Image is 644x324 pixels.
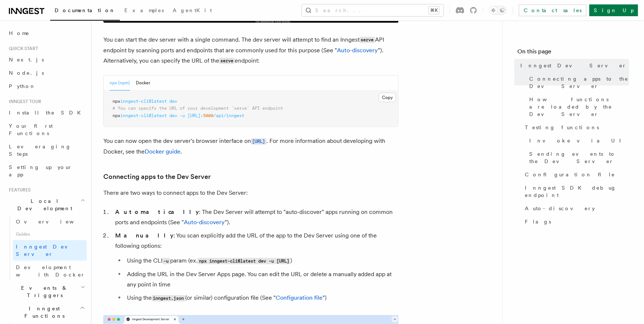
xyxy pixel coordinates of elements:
span: Flags [525,218,551,225]
span: /api/inngest [213,113,244,118]
span: How functions are loaded by the Dev Server [529,96,629,118]
span: Local Development [6,197,80,212]
span: Node.js [9,70,44,76]
p: You can now open the dev server's browser interface on . For more information about developing wi... [103,136,399,157]
span: Home [9,29,30,37]
button: npx (npm) [110,75,130,91]
span: -u [180,113,185,118]
a: Documentation [50,2,120,21]
p: There are two ways to connect apps to the Dev Server: [103,188,399,198]
span: Your first Functions [9,123,53,136]
span: Configuration file [525,171,615,178]
span: Testing functions [525,124,599,131]
span: [URL]: [187,113,203,118]
a: Leveraging Steps [6,140,87,161]
code: npx inngest-cli@latest dev -u [URL] [197,258,290,264]
code: -u [162,258,170,264]
button: Inngest Functions [6,302,87,323]
span: Events & Triggers [6,284,80,299]
code: [URL] [251,138,266,145]
span: 3000 [203,113,213,118]
span: Install the SDK [9,110,85,116]
span: Setting up your app [9,164,72,177]
span: AgentKit [173,7,212,13]
a: How functions are loaded by the Dev Server [526,93,629,121]
span: Connecting apps to the Dev Server [529,75,629,90]
a: Connecting apps to the Dev Server [103,172,211,182]
span: Leveraging Steps [9,144,71,157]
li: : You scan explicitly add the URL of the app to the Dev Server using one of the following options: [113,230,399,303]
p: You can start the dev server with a single command. The dev server will attempt to find an Innges... [103,35,399,66]
a: Docker guide [145,148,180,155]
a: Connecting apps to the Dev Server [526,72,629,93]
span: inngest-cli@latest [120,99,167,104]
span: dev [169,99,177,104]
button: Events & Triggers [6,281,87,302]
a: Inngest Dev Server [517,59,629,72]
a: Configuration file [522,168,629,181]
span: Quick start [6,46,38,52]
a: Development with Docker [13,261,87,281]
kbd: ⌘K [429,7,439,14]
a: Contact sales [519,4,586,16]
a: Examples [120,2,168,20]
button: Local Development [6,194,87,215]
a: Invoke via UI [526,134,629,147]
h4: On this page [517,47,629,59]
span: Next.js [9,57,44,63]
a: Node.js [6,66,87,80]
span: Overview [16,219,92,225]
span: Features [6,187,31,193]
a: Python [6,80,87,93]
span: inngest-cli@latest [120,113,167,118]
span: npx [113,99,120,104]
span: Inngest Dev Server [520,62,627,69]
div: Local Development [6,215,87,281]
span: Invoke via UI [529,137,627,144]
span: dev [169,113,177,118]
span: Development with Docker [16,264,85,278]
a: Install the SDK [6,106,87,119]
a: Auto-discovery [522,202,629,215]
button: Docker [136,75,150,91]
a: [URL] [251,137,266,144]
li: Using the CLI param (ex. ) [125,256,399,266]
li: Adding the URL in the Dev Server Apps page. You can edit the URL or delete a manually added app a... [125,269,399,290]
span: # You can specify the URL of your development `serve` API endpoint [113,106,283,111]
span: Inngest Dev Server [16,244,79,257]
button: Toggle dark mode [489,6,507,15]
a: Flags [522,215,629,228]
span: npx [113,113,120,118]
code: serve [359,37,375,43]
a: Auto-discovery [184,219,225,226]
a: Inngest Dev Server [13,240,87,261]
span: Auto-discovery [525,205,595,212]
a: Sign Up [589,4,638,16]
span: Examples [124,7,164,13]
li: Using the (or similar) configuration file (See " ") [125,293,399,303]
span: Documentation [55,7,116,13]
a: Home [6,27,87,40]
a: AgentKit [168,2,216,20]
a: Next.js [6,53,87,66]
a: Your first Functions [6,119,87,140]
a: Setting up your app [6,161,87,181]
button: Search...⌘K [302,4,444,16]
a: Testing functions [522,121,629,134]
a: Sending events to the Dev Server [526,147,629,168]
strong: Manually [115,232,173,239]
span: Inngest tour [6,99,41,105]
li: : The Dev Server will attempt to "auto-discover" apps running on common ports and endpoints (See ... [113,207,399,228]
span: Guides [13,228,87,240]
code: inngest.json [152,295,185,302]
a: Auto-discovery [337,47,378,54]
span: Python [9,83,36,89]
span: Inngest Functions [6,305,80,320]
strong: Automatically [115,208,199,215]
a: Configuration file [276,294,323,301]
span: Inngest SDK debug endpoint [525,184,629,199]
a: Overview [13,215,87,228]
a: Inngest SDK debug endpoint [522,181,629,202]
code: serve [219,58,235,64]
span: Sending events to the Dev Server [529,150,629,165]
